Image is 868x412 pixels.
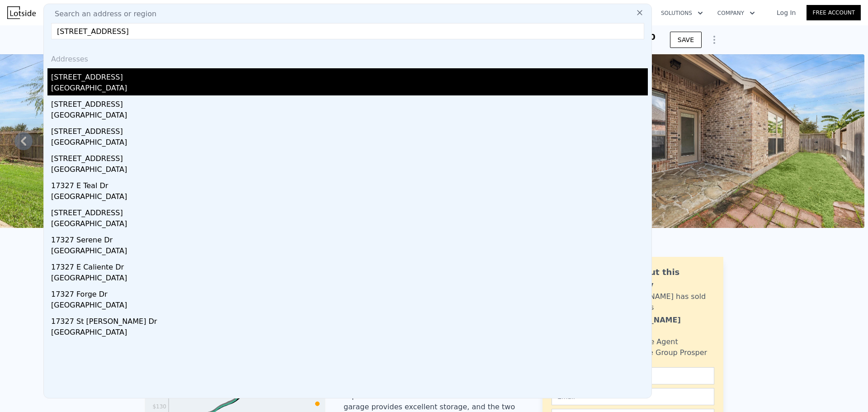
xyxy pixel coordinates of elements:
[710,5,762,21] button: Company
[51,164,648,177] div: [GEOGRAPHIC_DATA]
[51,110,648,123] div: [GEOGRAPHIC_DATA]
[51,218,648,231] div: [GEOGRAPHIC_DATA]
[51,285,648,300] div: 17327 Forge Dr
[47,47,648,68] div: Addresses
[670,32,702,48] button: SAVE
[51,95,648,110] div: [STREET_ADDRESS]
[51,137,648,150] div: [GEOGRAPHIC_DATA]
[51,300,648,313] div: [GEOGRAPHIC_DATA]
[51,68,648,83] div: [STREET_ADDRESS]
[51,150,648,164] div: [STREET_ADDRESS]
[51,313,648,327] div: 17327 St [PERSON_NAME] Dr
[613,347,707,358] div: Realty One Group Prosper
[51,177,648,191] div: 17327 E Teal Dr
[51,273,648,285] div: [GEOGRAPHIC_DATA]
[604,54,864,228] img: Sale: 167467113 Parcel: 109826884
[51,231,648,246] div: 17327 Serene Dr
[613,315,714,336] div: [PERSON_NAME] Narayan
[51,191,648,204] div: [GEOGRAPHIC_DATA]
[613,291,714,313] div: [PERSON_NAME] has sold 129 homes
[51,204,648,218] div: [STREET_ADDRESS]
[654,5,710,21] button: Solutions
[766,8,807,17] a: Log In
[51,123,648,137] div: [STREET_ADDRESS]
[7,6,36,19] img: Lotside
[152,403,166,410] tspan: $130
[807,5,861,20] a: Free Account
[613,266,714,291] div: Ask about this property
[51,23,644,39] input: Enter an address, city, region, neighborhood or zip code
[51,258,648,273] div: 17327 E Caliente Dr
[47,9,156,19] span: Search an address or region
[51,327,648,340] div: [GEOGRAPHIC_DATA]
[51,246,648,258] div: [GEOGRAPHIC_DATA]
[51,83,648,95] div: [GEOGRAPHIC_DATA]
[705,31,723,49] button: Show Options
